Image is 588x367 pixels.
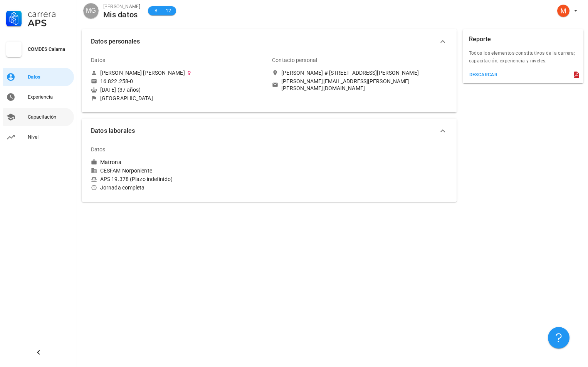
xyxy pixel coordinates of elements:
[28,74,71,80] div: Datos
[100,78,133,85] div: 16.822.258-0
[83,3,99,18] div: avatar
[466,69,501,80] button: descargar
[28,94,71,100] div: Experiencia
[91,184,266,191] div: Jornada completa
[82,29,457,54] button: Datos personales
[153,7,159,15] span: B
[272,69,447,76] a: [PERSON_NAME] # [STREET_ADDRESS][PERSON_NAME]
[103,10,140,19] div: Mis datos
[91,140,106,159] div: Datos
[91,176,266,183] div: APS 19.378 (Plazo indefinido)
[28,134,71,140] div: Nivel
[91,51,106,69] div: Datos
[103,3,140,10] div: [PERSON_NAME]
[3,68,74,86] a: Datos
[91,36,438,47] span: Datos personales
[3,88,74,106] a: Experiencia
[469,29,491,49] div: Reporte
[463,49,584,69] div: Todos los elementos constitutivos de la carrera; capacitación, experiencia y niveles.
[281,78,447,92] div: [PERSON_NAME][EMAIL_ADDRESS][PERSON_NAME][PERSON_NAME][DOMAIN_NAME]
[100,69,185,76] div: [PERSON_NAME] [PERSON_NAME]
[165,7,171,15] span: 12
[91,86,266,93] div: [DATE] (37 años)
[272,51,317,69] div: Contacto personal
[272,78,447,92] a: [PERSON_NAME][EMAIL_ADDRESS][PERSON_NAME][PERSON_NAME][DOMAIN_NAME]
[281,69,419,76] div: [PERSON_NAME] # [STREET_ADDRESS][PERSON_NAME]
[100,95,153,102] div: [GEOGRAPHIC_DATA]
[100,159,121,166] div: Matrona
[82,119,457,143] button: Datos laborales
[469,72,498,77] div: descargar
[28,9,71,18] div: Carrera
[86,3,96,18] span: MG
[3,128,74,146] a: Nivel
[557,5,570,17] div: avatar
[28,114,71,120] div: Capacitación
[91,167,266,174] div: CESFAM Norponiente
[3,108,74,126] a: Capacitación
[28,18,71,28] div: APS
[91,126,438,136] span: Datos laborales
[28,46,71,52] div: COMDES Calama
